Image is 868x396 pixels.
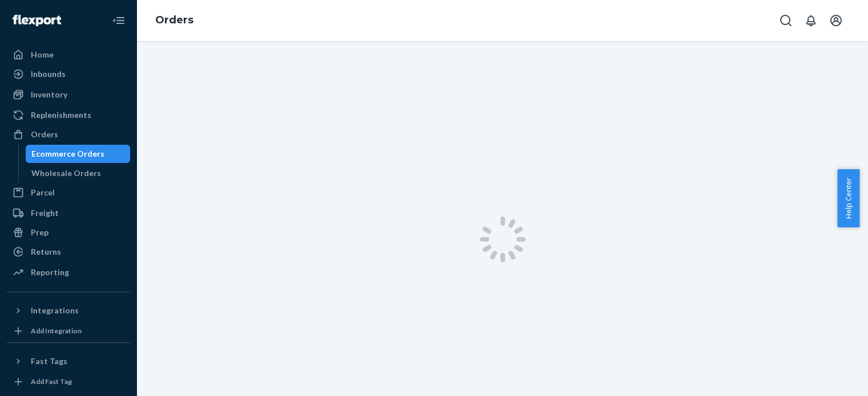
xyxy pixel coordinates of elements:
[31,89,67,100] div: Inventory
[837,169,859,227] button: Help Center
[7,352,130,370] button: Fast Tags
[31,356,67,367] div: Fast Tags
[31,326,82,336] div: Add Integration
[31,168,101,179] div: Wholesale Orders
[7,65,130,83] a: Inbounds
[7,46,130,64] a: Home
[31,49,54,60] div: Home
[31,207,59,219] div: Freight
[26,164,131,182] a: Wholesale Orders
[31,267,69,278] div: Reporting
[31,68,66,80] div: Inbounds
[31,148,104,160] div: Ecommerce Orders
[7,243,130,261] a: Returns
[31,129,58,140] div: Orders
[146,4,203,37] ol: breadcrumbs
[7,301,130,320] button: Integrations
[7,263,130,281] a: Reporting
[7,204,130,222] a: Freight
[31,305,79,316] div: Integrations
[7,223,130,242] a: Prep
[774,9,797,32] button: Open Search Box
[7,324,130,338] a: Add Integration
[31,109,91,121] div: Replenishments
[825,9,847,32] button: Open account menu
[7,375,130,389] a: Add Fast Tag
[7,183,130,202] a: Parcel
[31,377,72,386] div: Add Fast Tag
[13,15,61,26] img: Flexport logo
[31,246,61,258] div: Returns
[26,145,131,163] a: Ecommerce Orders
[107,9,130,32] button: Close Navigation
[7,125,130,144] a: Orders
[155,14,193,26] a: Orders
[7,106,130,124] a: Replenishments
[31,227,49,238] div: Prep
[800,9,822,32] button: Open notifications
[7,85,130,104] a: Inventory
[31,187,55,198] div: Parcel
